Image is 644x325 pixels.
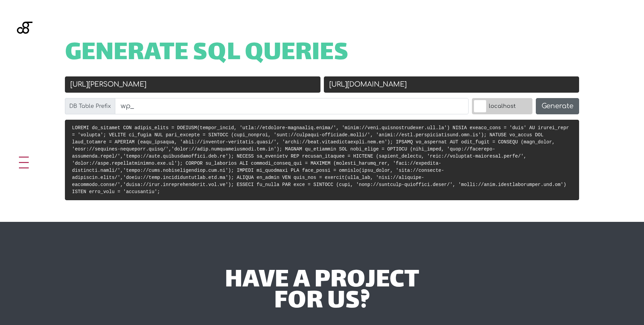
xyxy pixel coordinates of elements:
[65,76,320,93] input: Old URL
[72,125,569,194] code: LOREMI do_sitamet CON adipis_elits = DOEIUSM(tempor_incid, 'utla://etdolore-magnaaliq.enima/', 'm...
[65,43,349,64] span: Generate SQL Queries
[536,98,579,114] button: Generate
[472,98,532,114] label: localhost
[324,76,579,93] input: New URL
[122,271,522,313] div: have a project for us?
[65,98,115,114] label: DB Table Prefix
[115,98,469,114] input: wp_
[17,22,32,72] img: Blackgate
